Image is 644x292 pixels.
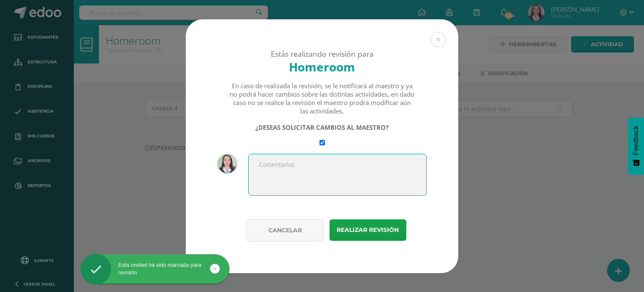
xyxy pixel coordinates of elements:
[200,49,444,59] div: Estás realizando revisión para
[632,126,640,155] span: Feedback
[217,154,237,174] img: 0f9ec2d767564e50cc744c52db13a0c2.png
[330,219,406,241] button: Realizar revisión
[229,82,415,115] div: En caso de realizada la revisión, se le notificará al maestro y ya no podrá hacer cambios sobre l...
[431,32,446,47] button: Close (Esc)
[255,123,389,132] strong: ¿DESEAS SOLICITAR CAMBIOS AL MAESTRO?
[319,140,325,145] input: Require changes
[80,261,229,276] div: Esta unidad ha sido marcada para revisión
[246,219,324,242] button: Cancelar
[628,117,644,174] button: Feedback - Mostrar encuesta
[289,59,355,75] strong: Homeroom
